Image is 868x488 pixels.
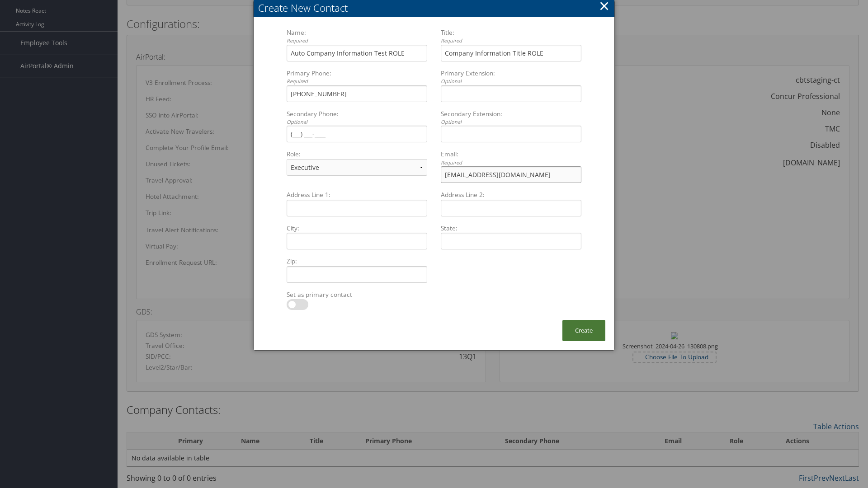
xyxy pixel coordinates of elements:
label: Address Line 2: [437,190,585,199]
label: Zip: [283,257,431,266]
label: Primary Phone: [283,69,431,85]
div: Optional [287,118,427,126]
input: Name:Required [287,45,427,61]
div: Required [287,37,427,45]
label: Title: [437,28,585,45]
label: Role: [283,150,431,159]
div: Optional [441,78,581,85]
input: Primary Phone:Required [287,85,427,102]
button: Create [562,320,605,341]
input: Secondary Extension:Optional [441,126,581,142]
input: Title:Required [441,45,581,61]
div: Required [287,78,427,85]
input: Email:Required [441,166,581,183]
label: City: [283,224,431,233]
label: State: [437,224,585,233]
div: Optional [441,118,581,126]
label: Address Line 1: [283,190,431,199]
label: Primary Extension: [437,69,585,85]
input: Secondary Phone:Optional [287,126,427,142]
input: Address Line 1: [287,200,427,216]
input: City: [287,233,427,249]
div: Required [441,37,581,45]
select: Role: [287,159,427,176]
input: Address Line 2: [441,200,581,216]
div: Required [441,159,581,167]
label: Name: [283,28,431,45]
label: Secondary Extension: [437,109,585,126]
input: State: [441,233,581,249]
label: Secondary Phone: [283,109,431,126]
input: Zip: [287,266,427,283]
label: Set as primary contact [283,290,431,299]
input: Primary Extension:Optional [441,85,581,102]
label: Email: [437,150,585,166]
div: Create New Contact [258,1,614,15]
